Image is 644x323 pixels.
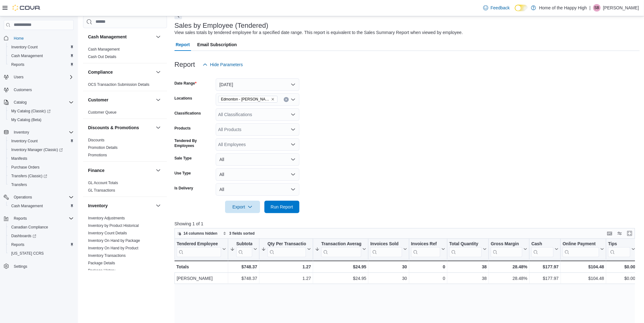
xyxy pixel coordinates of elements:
[491,241,527,257] button: Gross Margin
[411,275,445,282] div: 0
[9,52,45,60] a: Cash Management
[230,275,257,282] div: $748.37
[88,216,125,220] a: Inventory Adjustments
[14,75,23,80] span: Users
[88,246,138,251] span: Inventory On Hand by Product
[88,34,153,40] button: Cash Management
[88,231,127,235] a: Inventory Count Details
[14,100,27,105] span: Catalog
[370,275,407,282] div: 30
[9,155,74,162] span: Manifests
[88,203,108,209] h3: Inventory
[1,85,76,94] button: Customers
[88,82,150,87] span: OCS Transaction Submission Details
[1,193,76,202] button: Operations
[9,61,74,68] span: Reports
[268,241,306,247] div: Qty Per Transaction
[9,155,30,162] a: Manifests
[1,34,76,43] button: Home
[11,215,29,222] button: Reports
[225,201,260,213] button: Export
[11,203,43,208] span: Cash Management
[321,241,361,247] div: Transaction Average
[14,87,32,92] span: Customers
[229,201,256,213] span: Export
[11,174,47,179] span: Transfers (Classic)
[175,138,213,148] label: Tendered By Employees
[6,145,76,154] a: Inventory Manager (Classic)
[216,168,299,181] button: All
[589,4,591,12] p: |
[11,156,27,161] span: Manifests
[11,129,74,136] span: Inventory
[11,225,48,230] span: Canadian Compliance
[177,241,221,257] div: Tendered Employee
[9,232,39,240] a: Dashboards
[88,188,115,193] a: GL Transactions
[6,154,76,163] button: Manifests
[9,241,27,248] a: Reports
[4,31,74,287] nav: Complex example
[608,275,635,282] div: $0.00
[88,97,108,103] h3: Customer
[175,22,268,29] h3: Sales by Employee (Tendered)
[6,163,76,172] button: Purchase Orders
[608,241,630,257] div: Tips
[197,38,237,51] span: Email Subscription
[449,241,482,257] div: Total Quantity
[11,86,74,94] span: Customers
[11,215,74,222] span: Reports
[9,116,44,124] a: My Catalog (Beta)
[11,129,32,136] button: Inventory
[175,81,197,86] label: Date Range
[6,249,76,258] button: [US_STATE] CCRS
[88,145,118,150] a: Promotion Details
[220,230,257,237] button: 3 fields sorted
[315,241,366,257] button: Transaction Average
[608,241,630,247] div: Tips
[9,172,74,180] span: Transfers (Classic)
[88,153,107,158] span: Promotions
[411,263,445,271] div: 0
[9,43,74,51] span: Inventory Count
[88,238,140,243] span: Inventory On Hand by Package
[83,179,167,197] div: Finance
[175,156,192,161] label: Sale Type
[83,46,167,63] div: Cash Management
[88,138,105,143] span: Discounts
[284,97,289,102] button: Clear input
[491,241,522,247] div: Gross Margin
[9,250,74,257] span: Washington CCRS
[14,264,27,269] span: Settings
[291,97,296,102] button: Open list of options
[177,241,221,247] div: Tendered Employee
[531,241,553,247] div: Cash
[88,47,120,52] span: Cash Management
[88,55,116,59] a: Cash Out Details
[11,99,74,106] span: Catalog
[449,263,487,271] div: 38
[83,81,167,91] div: Compliance
[1,262,76,271] button: Settings
[6,172,76,180] a: Transfers (Classic)
[9,241,74,248] span: Reports
[370,263,407,271] div: 30
[177,275,226,282] div: [PERSON_NAME]
[175,61,195,68] h3: Report
[315,275,366,282] div: $24.95
[175,96,192,101] label: Locations
[6,223,76,232] button: Canadian Compliance
[291,112,296,117] button: Open list of options
[6,137,76,145] button: Inventory Count
[229,231,254,236] span: 3 fields sorted
[88,253,126,258] span: Inventory Transactions
[626,230,633,237] button: Enter fullscreen
[563,241,604,257] button: Online Payment
[176,38,190,51] span: Report
[9,202,74,210] span: Cash Management
[9,223,74,231] span: Canadian Compliance
[9,172,50,180] a: Transfers (Classic)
